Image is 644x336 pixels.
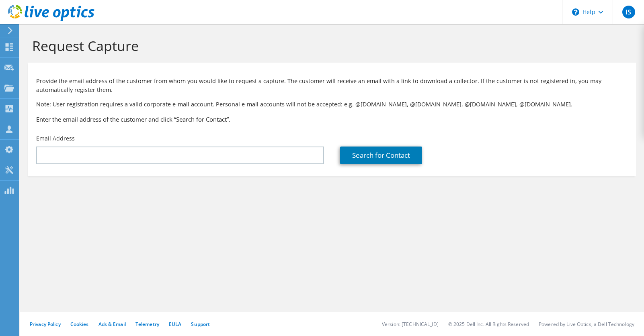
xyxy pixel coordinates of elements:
[98,321,126,328] a: Ads & Email
[539,321,634,328] li: Powered by Live Optics, a Dell Technology
[36,134,75,143] label: Email Address
[36,77,628,94] p: Provide the email address of the customer from whom you would like to request a capture. The cust...
[382,321,439,328] li: Version: [TECHNICAL_ID]
[70,321,89,328] a: Cookies
[572,8,579,16] svg: \n
[30,321,61,328] a: Privacy Policy
[169,321,181,328] a: EULA
[36,115,628,124] h3: Enter the email address of the customer and click “Search for Contact”.
[448,321,529,328] li: © 2025 Dell Inc. All Rights Reserved
[622,6,635,18] span: IS
[36,100,628,109] p: Note: User registration requires a valid corporate e-mail account. Personal e-mail accounts will ...
[191,321,210,328] a: Support
[340,147,422,164] a: Search for Contact
[135,321,159,328] a: Telemetry
[32,37,628,54] h1: Request Capture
